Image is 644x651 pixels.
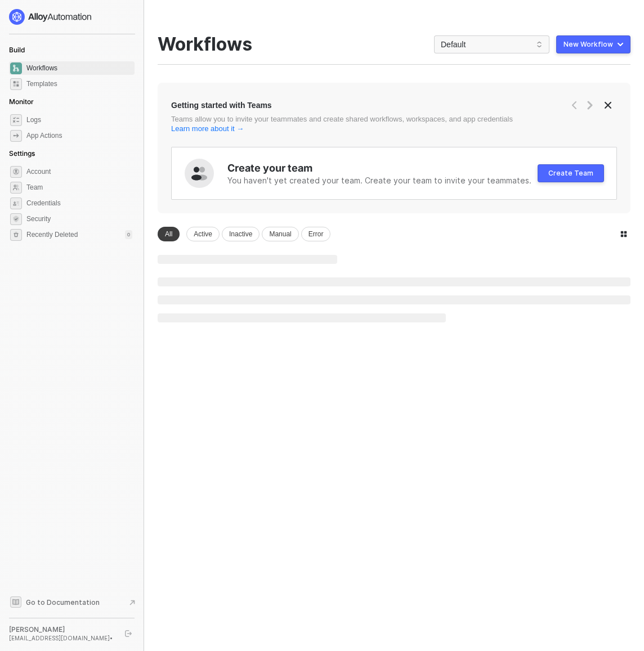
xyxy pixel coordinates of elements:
span: settings [10,166,22,178]
span: icon-close [603,101,612,110]
span: settings [10,229,22,241]
img: logo [9,9,92,25]
span: icon-app-actions [10,130,22,142]
div: [EMAIL_ADDRESS][DOMAIN_NAME] • [9,634,115,642]
span: Templates [26,77,132,91]
div: Getting started with Teams [171,100,272,111]
span: Security [26,212,132,226]
span: marketplace [10,78,22,90]
div: Create your team [227,161,538,175]
a: logo [9,9,135,25]
button: New Workflow [556,35,630,53]
div: Active [186,227,220,241]
div: 0 [125,230,132,239]
span: Account [26,165,132,178]
span: Monitor [9,97,34,106]
div: New Workflow [563,40,613,49]
span: Credentials [26,196,132,210]
div: Error [301,227,331,241]
span: Build [9,46,25,54]
span: Team [26,181,132,194]
div: Manual [262,227,298,241]
div: Inactive [222,227,260,241]
span: dashboard [10,62,22,74]
div: You haven't yet created your team. Create your team to invite your teammates. [227,175,538,186]
span: Recently Deleted [26,230,78,240]
div: Teams allow you to invite your teammates and create shared workflows, workspaces, and app credent... [171,114,528,133]
span: icon-arrow-right [585,101,594,110]
span: Default [441,36,543,53]
div: Create Team [548,169,593,178]
span: Logs [26,113,132,127]
span: team [10,182,22,194]
span: document-arrow [127,597,138,608]
a: Knowledge Base [9,595,135,609]
span: Settings [9,149,35,158]
a: Learn more about it → [171,124,244,133]
span: documentation [10,596,21,608]
span: icon-logs [10,114,22,126]
span: Go to Documentation [26,598,100,607]
div: All [158,227,180,241]
span: icon-arrow-left [570,101,579,110]
div: [PERSON_NAME] [9,625,115,634]
span: logout [125,630,132,637]
div: App Actions [26,131,62,141]
button: Create Team [538,164,604,182]
span: security [10,213,22,225]
span: credentials [10,197,22,209]
span: Workflows [26,61,132,75]
div: Workflows [158,34,252,55]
